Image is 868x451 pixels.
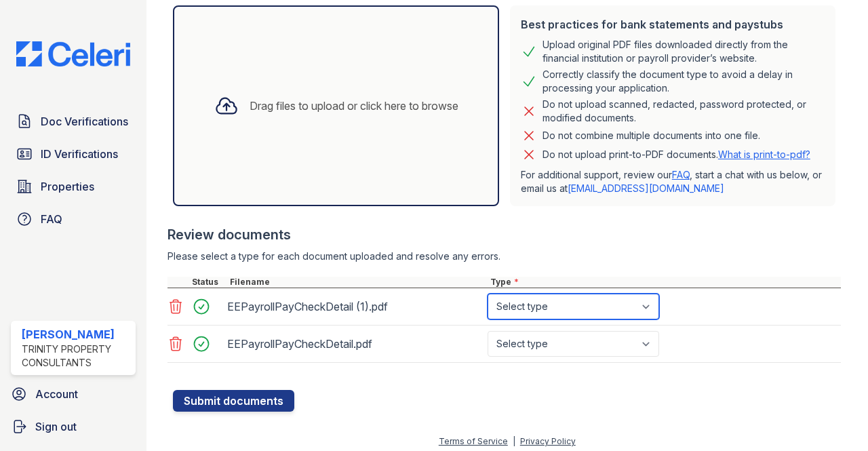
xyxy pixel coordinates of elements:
[5,413,141,440] a: Sign out
[488,277,841,288] div: Type
[11,108,136,135] a: Doc Verifications
[173,390,294,412] button: Submit documents
[672,169,690,180] a: FAQ
[227,277,488,288] div: Filename
[568,182,724,194] a: [EMAIL_ADDRESS][DOMAIN_NAME]
[227,296,482,317] div: EEPayrollPayCheckDetail (1).pdf
[521,168,825,195] p: For additional support, review our , start a chat with us below, or email us at
[41,178,94,195] span: Properties
[520,436,576,446] a: Privacy Policy
[41,146,118,162] span: ID Verifications
[542,68,825,95] div: Correctly classify the document type to avoid a delay in processing your application.
[542,128,760,144] div: Do not combine multiple documents into one file.
[542,38,825,65] div: Upload original PDF files downloaded directly from the financial institution or payroll provider’...
[41,211,62,227] span: FAQ
[22,326,130,342] div: [PERSON_NAME]
[250,98,458,114] div: Drag files to upload or click here to browse
[227,333,482,355] div: EEPayrollPayCheckDetail.pdf
[167,225,841,244] div: Review documents
[513,436,515,446] div: |
[542,98,825,125] div: Do not upload scanned, redacted, password protected, or modified documents.
[35,418,77,435] span: Sign out
[542,148,810,161] p: Do not upload print-to-PDF documents.
[11,205,136,233] a: FAQ
[5,41,141,67] img: CE_Logo_Blue-a8612792a0a2168367f1c8372b55b34899dd931a85d93a1a3d3e32e68fde9ad4.png
[718,149,810,160] a: What is print-to-pdf?
[35,386,78,402] span: Account
[11,173,136,200] a: Properties
[167,250,841,263] div: Please select a type for each document uploaded and resolve any errors.
[41,113,128,130] span: Doc Verifications
[5,380,141,408] a: Account
[22,342,130,370] div: Trinity Property Consultants
[521,16,825,33] div: Best practices for bank statements and paystubs
[189,277,227,288] div: Status
[11,140,136,168] a: ID Verifications
[439,436,508,446] a: Terms of Service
